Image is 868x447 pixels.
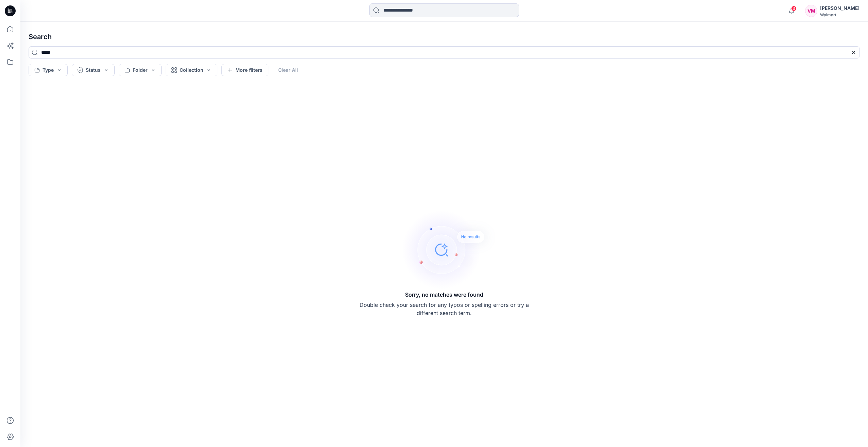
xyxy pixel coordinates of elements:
[805,5,817,17] div: VM
[820,12,859,17] div: Walmart
[359,301,529,317] p: Double check your search for any typos or spelling errors or try a different search term.
[791,6,797,11] span: 3
[221,64,268,76] button: More filters
[23,27,865,46] h4: Search
[166,64,217,76] button: Collection
[119,64,162,76] button: Folder
[72,64,115,76] button: Status
[402,209,497,291] img: Sorry, no matches were found
[29,64,68,76] button: Type
[405,291,483,299] h5: Sorry, no matches were found
[820,4,859,12] div: [PERSON_NAME]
